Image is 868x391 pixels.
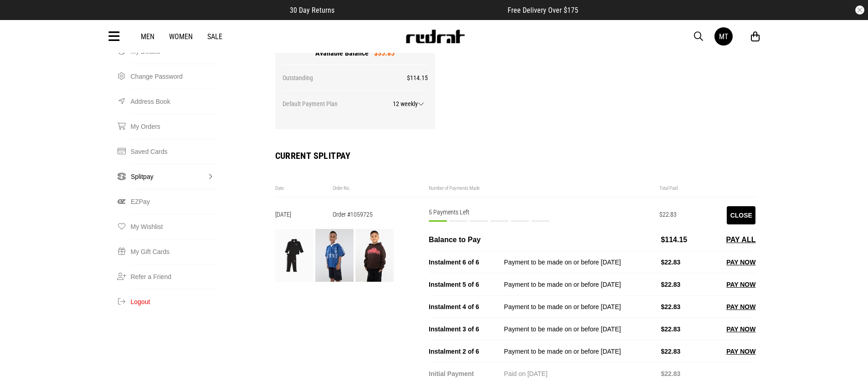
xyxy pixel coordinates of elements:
div: $22.83 [661,301,716,312]
iframe: Customer reviews powered by Trustpilot [353,5,489,15]
a: Refer a Friend [131,264,216,289]
div: Number of Payments Made [429,185,659,192]
nav: Account [113,14,216,314]
div: Instalment 2 of 6 [429,346,504,357]
div: Payment to be made on or before [DATE] [504,257,661,268]
a: Splitpay [131,164,216,189]
button: Logout [131,289,216,314]
a: My Orders [131,114,216,139]
div: Default Payment Plan [282,91,428,122]
div: Instalment 5 of 6 [429,279,504,290]
button: PAY NOW [726,324,755,335]
div: Order No. [333,185,429,192]
span: 30 Day Returns [290,6,334,15]
div: $22.83 [661,324,716,335]
span: 5 Payments Left [429,208,469,216]
div: Initial Payment [429,368,504,379]
span: $35.85 [369,49,395,57]
div: Total Paid [659,185,727,192]
div: Instalment 4 of 6 [429,301,504,312]
span: Free Delivery Over $175 [508,6,578,15]
div: [DATE] [275,211,333,229]
div: Outstanding [282,65,428,91]
a: Saved Cards [131,139,216,164]
div: $22.83 [661,257,716,268]
div: Balance to Pay [429,234,504,245]
div: Date [275,185,333,192]
button: PAY ALL [726,234,756,245]
a: Sale [207,32,222,41]
button: Close [727,206,755,224]
div: Available Balance [282,49,428,65]
div: $22.83 [661,346,716,357]
div: Payment to be made on or before [DATE] [504,324,661,335]
div: MT [719,32,728,41]
div: Payment to be made on or before [DATE] [504,279,661,290]
div: Paid on [DATE] [504,368,661,379]
div: Instalment 6 of 6 [429,257,504,268]
img: Redrat logo [405,30,465,43]
div: $22.83 [661,368,716,379]
a: My Gift Cards [131,239,216,264]
a: Women [169,32,193,41]
div: Instalment 3 of 6 [429,324,504,335]
button: PAY NOW [726,301,755,312]
button: PAY NOW [726,257,755,268]
div: Payment to be made on or before [DATE] [504,346,661,357]
div: Order #1059725 [333,211,429,229]
a: Men [141,32,154,41]
button: PAY NOW [726,346,755,357]
span: 12 weekly [393,100,424,107]
h2: Current SplitPay [275,151,756,160]
div: $22.83 [661,279,716,290]
a: Address Book [131,89,216,114]
a: Change Password [131,64,216,89]
span: $114.15 [407,74,428,81]
button: PAY NOW [726,279,755,290]
div: Payment to be made on or before [DATE] [504,301,661,312]
a: My Wishlist [131,214,216,239]
div: $22.83 [659,211,727,229]
a: EZPay [131,189,216,214]
div: $114.15 [661,234,716,245]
